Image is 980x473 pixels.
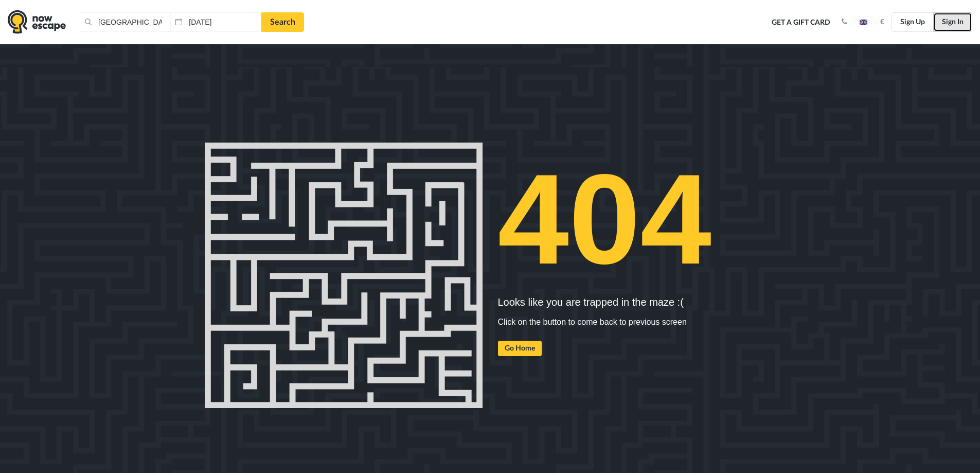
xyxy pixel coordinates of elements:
button: € [875,17,889,27]
p: Click on the button to come back to previous screen [498,316,776,328]
input: Place or Room Name [80,12,170,32]
a: Go Home [498,341,542,356]
h1: 404 [498,143,776,296]
a: Sign Up [892,12,934,32]
input: Date [170,12,261,32]
img: logo [8,10,66,34]
h5: Looks like you are trapped in the maze :( [498,296,776,308]
img: en.jpg [860,20,867,25]
a: Search [261,12,304,32]
a: Get a Gift Card [768,11,834,34]
a: Sign In [933,12,972,32]
strong: € [880,19,884,26]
